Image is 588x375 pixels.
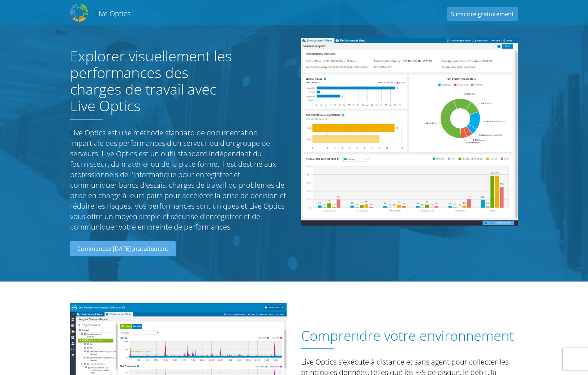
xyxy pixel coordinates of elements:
img: Server Report [301,38,518,226]
h2: Live Optics [95,9,130,18]
a: Commencez [DATE] gratuitement [70,241,176,257]
h1: Explorer visuellement les performances des charges de travail avec Live Optics [70,48,233,114]
a: S'inscrire gratuitement [447,7,518,21]
p: Live Optics est une méthode standard de documentation impartiale des performances d'un serveur ou... [70,127,287,232]
h1: Comprendre votre environnement [301,328,514,344]
img: Dell Dpack [70,4,88,22]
